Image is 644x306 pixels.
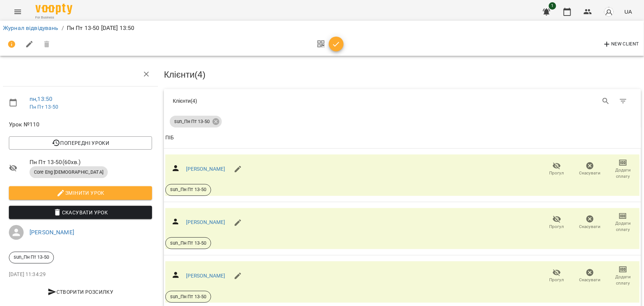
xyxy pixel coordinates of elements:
span: Прогул [550,277,564,283]
a: Журнал відвідувань [3,24,59,31]
button: UA [621,5,635,18]
button: Фільтр [614,92,632,110]
span: Додати сплату [611,220,635,233]
span: sun_Пн Пт 13-50 [166,293,211,300]
span: Додати сплату [611,167,635,180]
div: Клієнти ( 4 ) [173,97,397,105]
span: Скасувати Урок [15,208,146,217]
button: Попередні уроки [9,136,152,150]
button: Скасувати Урок [9,206,152,219]
button: Додати сплату [606,212,640,233]
div: Table Toolbar [164,89,641,113]
span: UA [624,8,632,16]
button: Скасувати [574,159,607,180]
a: [PERSON_NAME] [30,229,74,236]
button: Додати сплату [606,266,640,286]
div: Sort [165,133,174,142]
span: Прогул [550,224,564,230]
img: avatar_s.png [604,7,614,17]
img: Voopty Logo [35,4,72,14]
span: Скасувати [579,170,601,176]
li: / [62,24,64,33]
div: ПІБ [165,133,174,142]
span: Додати сплату [611,274,635,286]
div: sun_Пн Пт 13-50 [170,116,222,127]
button: Прогул [540,212,574,233]
a: [PERSON_NAME] [186,166,225,172]
a: Пн Пт 13-50 [30,104,59,110]
a: [PERSON_NAME] [186,219,225,225]
nav: breadcrumb [3,24,641,33]
button: Додати сплату [606,159,640,180]
span: sun_Пн Пт 13-50 [166,186,211,193]
button: Прогул [540,266,574,286]
span: Прогул [550,170,564,176]
span: For Business [35,15,72,20]
button: Змінити урок [9,186,152,200]
span: 1 [549,2,556,10]
span: Змінити урок [15,188,146,197]
span: sun_Пн Пт 13-50 [166,240,211,246]
span: Створити розсилку [12,288,149,296]
span: Попередні уроки [15,139,146,147]
button: Menu [9,3,27,21]
span: Core Eng [DEMOGRAPHIC_DATA] [30,169,108,176]
button: New Client [601,38,641,50]
a: пн , 13:50 [30,95,52,102]
a: [PERSON_NAME] [186,273,225,279]
button: Створити розсилку [9,285,152,299]
p: Пн Пт 13-50 [DATE] 13:50 [67,24,135,33]
span: sun_Пн Пт 13-50 [9,254,54,261]
button: Search [597,92,615,110]
span: Урок №110 [9,120,152,129]
h3: Клієнти ( 4 ) [164,70,641,79]
span: sun_Пн Пт 13-50 [170,118,214,125]
div: sun_Пн Пт 13-50 [9,252,54,263]
p: [DATE] 11:34:29 [9,271,152,278]
span: Пн Пт 13-50 ( 60 хв. ) [30,158,152,167]
span: New Client [603,40,639,49]
span: Скасувати [579,277,601,283]
button: Прогул [540,159,574,180]
button: Скасувати [574,266,607,286]
button: Скасувати [574,212,607,233]
span: ПІБ [165,133,640,142]
span: Скасувати [579,224,601,230]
